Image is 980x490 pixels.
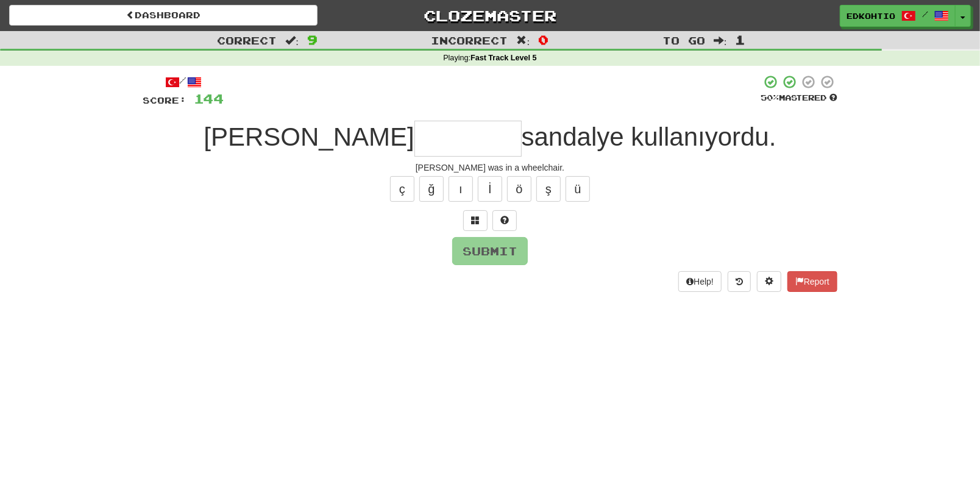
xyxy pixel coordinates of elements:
span: 1 [736,32,746,47]
span: / [922,10,928,18]
button: Round history (alt+y) [728,271,751,292]
span: 50 % [761,93,779,102]
div: [PERSON_NAME] was in a wheelchair. [143,162,837,174]
span: Incorrect [431,34,508,46]
button: Switch sentence to multiple choice alt+p [463,210,488,231]
button: ş [536,176,561,202]
span: Score: [143,95,186,105]
span: 9 [307,32,318,47]
button: Help! [678,271,722,292]
span: edkohtio [847,10,895,21]
strong: Fast Track Level 5 [470,54,537,62]
button: ç [390,176,414,202]
button: ü [566,176,590,202]
span: [PERSON_NAME] [204,122,414,151]
button: ö [507,176,531,202]
button: İ [478,176,502,202]
a: edkohtio / [840,5,956,27]
span: To go [662,34,705,46]
button: ğ [419,176,444,202]
a: Dashboard [9,5,318,26]
div: / [143,74,224,90]
button: ı [449,176,473,202]
span: 144 [194,91,224,106]
span: sandalye kullanıyordu. [522,122,776,151]
span: 0 [538,32,549,47]
div: Mastered [761,93,837,104]
a: Clozemaster [336,5,644,26]
button: Report [787,271,837,292]
span: : [285,35,299,46]
span: : [714,35,727,46]
button: Submit [452,237,528,265]
span: : [517,35,530,46]
button: Single letter hint - you only get 1 per sentence and score half the points! alt+h [492,210,517,231]
span: Correct [217,34,277,46]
